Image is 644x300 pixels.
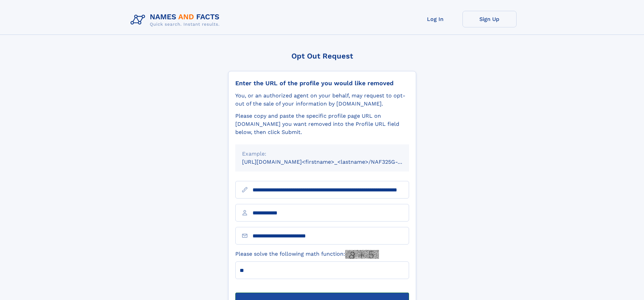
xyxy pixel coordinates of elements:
div: Please copy and paste the specific profile page URL on [DOMAIN_NAME] you want removed into the Pr... [235,112,409,136]
div: Opt Out Request [228,52,416,60]
div: You, or an authorized agent on your behalf, may request to opt-out of the sale of your informatio... [235,92,409,108]
div: Example: [242,150,402,158]
a: Sign Up [462,11,517,27]
small: [URL][DOMAIN_NAME]<firstname>_<lastname>/NAF325G-xxxxxxxx [242,159,422,165]
div: Enter the URL of the profile you would like removed [235,79,409,87]
label: Please solve the following math function: [235,250,379,259]
a: Log In [408,11,462,27]
img: Logo Names and Facts [128,11,225,29]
